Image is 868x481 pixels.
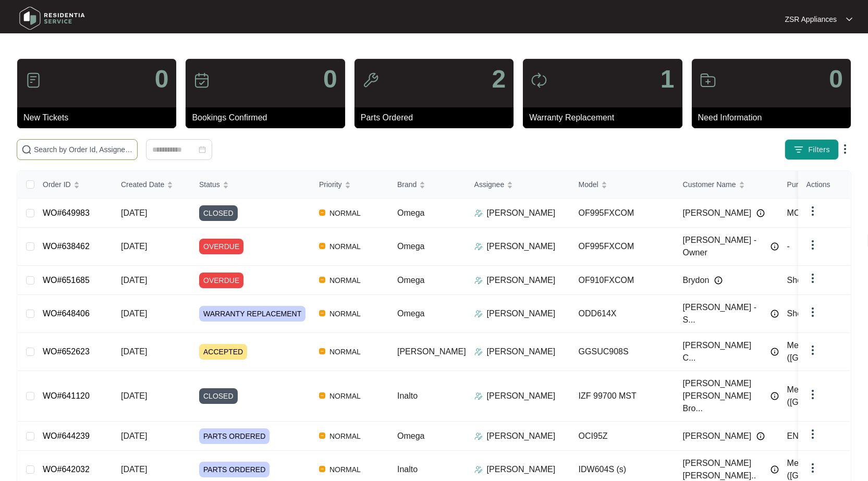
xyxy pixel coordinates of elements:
img: Info icon [771,348,779,356]
img: Assigner Icon [474,276,483,285]
span: ACCEPTED [199,344,247,360]
a: WO#652623 [43,347,90,356]
span: Sherridon Homes [787,309,852,318]
span: [PERSON_NAME] - Owner [683,234,765,259]
span: [PERSON_NAME] - S... [683,301,765,326]
img: Vercel Logo [319,466,325,472]
img: Vercel Logo [319,433,325,439]
img: Vercel Logo [319,209,325,216]
span: [DATE] [121,347,147,356]
span: MOTIF [787,208,813,217]
span: Purchased From [787,179,841,190]
img: icon [25,72,42,89]
img: dropdown arrow [846,17,852,22]
img: dropdown arrow [806,344,819,356]
img: dropdown arrow [806,239,819,251]
p: ZSR Appliances [785,14,837,24]
span: Omega [397,276,424,285]
img: dropdown arrow [806,462,819,474]
p: [PERSON_NAME] [487,307,556,320]
th: Created Date [113,171,191,199]
td: GGSUC908S [570,333,675,371]
a: WO#642032 [43,465,90,474]
span: OVERDUE [199,273,243,288]
p: [PERSON_NAME] [487,390,556,402]
img: Info icon [714,276,723,285]
img: Assigner Icon [474,392,483,400]
img: Vercel Logo [319,243,325,249]
p: Bookings Confirmed [192,112,345,124]
img: Vercel Logo [319,348,325,354]
span: [PERSON_NAME] [PERSON_NAME] Bro... [683,377,765,415]
span: NORMAL [325,240,365,253]
span: NORMAL [325,307,365,320]
img: dropdown arrow [839,143,851,155]
span: [DATE] [121,242,147,251]
p: [PERSON_NAME] [487,346,556,358]
a: WO#651685 [43,276,90,285]
img: icon [700,72,716,89]
img: dropdown arrow [806,205,819,217]
p: [PERSON_NAME] [487,463,556,476]
span: Priority [319,179,342,190]
th: Customer Name [675,171,779,199]
span: Order ID [43,179,71,190]
a: WO#641120 [43,391,90,400]
span: Omega [397,431,424,440]
a: WO#649983 [43,208,90,217]
p: 0 [323,67,337,92]
span: NORMAL [325,346,365,358]
a: WO#648406 [43,309,90,318]
span: Brydon [683,274,710,287]
input: Search by Order Id, Assignee Name, Customer Name, Brand and Model [34,144,133,155]
img: Info icon [771,242,779,251]
img: Info icon [771,310,779,318]
span: [DATE] [121,276,147,285]
img: Assigner Icon [474,209,483,217]
img: dropdown arrow [806,272,819,285]
span: [PERSON_NAME] [683,207,752,219]
td: IZF 99700 MST [570,371,675,422]
td: OF995FXCOM [570,199,675,228]
span: Omega [397,309,424,318]
span: [DATE] [121,309,147,318]
button: filter iconFilters [785,139,839,160]
img: Info icon [756,432,765,440]
td: ODD614X [570,295,675,333]
img: Vercel Logo [319,310,325,316]
th: Model [570,171,675,199]
img: filter icon [793,144,804,155]
img: icon [362,72,379,89]
span: Omega [397,242,424,251]
img: Assigner Icon [474,432,483,440]
a: WO#638462 [43,242,90,251]
td: OF910FXCOM [570,266,675,295]
span: - [787,242,790,251]
img: Info icon [771,465,779,474]
th: Status [191,171,311,199]
span: [PERSON_NAME] C... [683,339,765,364]
img: icon [193,72,210,89]
p: [PERSON_NAME] [487,430,556,442]
span: Model [579,179,598,190]
span: CLOSED [199,388,238,404]
span: Sherridon Homes [787,276,852,285]
img: dropdown arrow [806,388,819,401]
img: Assigner Icon [474,348,483,356]
img: dropdown arrow [806,428,819,440]
p: [PERSON_NAME] [487,274,556,287]
span: Created Date [121,179,164,190]
p: Need Information [698,112,851,124]
span: NORMAL [325,430,365,442]
span: Filters [808,144,830,155]
span: Status [199,179,220,190]
a: WO#644239 [43,431,90,440]
img: Vercel Logo [319,277,325,283]
td: OF995FXCOM [570,228,675,266]
span: PARTS ORDERED [199,462,270,477]
span: WARRANTY REPLACEMENT [199,306,305,322]
p: [PERSON_NAME] [487,240,556,253]
img: residentia service logo [16,3,89,34]
p: 2 [492,67,506,92]
img: Assigner Icon [474,465,483,474]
